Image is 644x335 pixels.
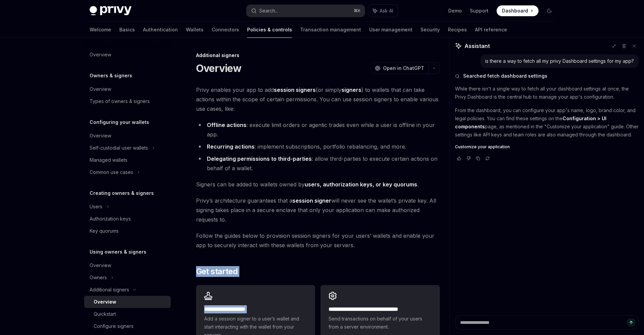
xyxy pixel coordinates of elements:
[475,22,507,38] a: API reference
[90,261,111,269] div: Overview
[90,72,132,80] h5: Owners & signers
[196,52,440,59] div: Additional signers
[369,22,412,38] a: User management
[329,315,431,331] span: Send transactions on behalf of your users from a server environment.
[259,7,278,15] div: Search...
[196,120,440,139] li: : execute limit orders or agentic trades even while a user is offline in your app.
[380,7,393,14] span: Ask AI
[84,154,171,166] a: Managed wallets
[84,95,171,107] a: Types of owners & signers
[84,49,171,61] a: Overview
[196,154,440,173] li: : allow third-parties to execute certain actions on behalf of a wallet.
[186,22,204,38] a: Wallets
[196,180,440,189] span: Signers can be added to wallets owned by .
[455,85,639,101] p: While there isn't a single way to fetch all your dashboard settings at once, the Privy Dashboard ...
[84,213,171,225] a: Authorization keys
[90,189,154,197] h5: Creating owners & signers
[247,22,292,38] a: Policies & controls
[274,86,316,93] strong: session signers
[212,22,239,38] a: Connectors
[341,86,361,93] strong: signers
[90,274,107,282] div: Owners
[143,22,178,38] a: Authentication
[84,308,171,320] a: Quickstart
[455,115,606,129] strong: Configuration > UI components
[246,5,365,17] button: Search...⌘K
[196,266,238,277] span: Get started
[90,132,111,140] div: Overview
[207,155,312,162] strong: Delegating permissions to third-parties
[90,118,149,126] h5: Configuring your wallets
[448,22,467,38] a: Recipes
[455,106,639,139] p: From the dashboard, you can configure your app's name, logo, brand color, and legal policies. You...
[383,65,424,72] span: Open in ChatGPT
[119,22,135,38] a: Basics
[292,197,331,204] strong: session signer
[90,248,146,256] h5: Using owners & signers
[371,62,428,74] button: Open in ChatGPT
[90,286,129,294] div: Additional signers
[90,227,119,235] div: Key quorums
[627,318,635,327] button: Send message
[90,215,131,223] div: Authorization keys
[455,73,639,79] button: Searched fetch dashboard settings
[196,231,440,250] span: Follow the guides below to provision session signers for your users’ wallets and enable your app ...
[94,310,116,318] div: Quickstart
[207,122,246,128] strong: Offline actions
[368,5,398,17] button: Ask AI
[305,181,417,188] a: users, authorization keys, or key quorums
[502,7,528,14] span: Dashboard
[463,73,547,79] span: Searched fetch dashboard settings
[464,42,490,50] span: Assistant
[84,225,171,237] a: Key quorums
[90,203,102,211] div: Users
[497,5,539,16] a: Dashboard
[90,156,127,164] div: Managed wallets
[90,168,133,176] div: Common use cases
[207,143,255,150] strong: Recurring actions
[300,22,361,38] a: Transaction management
[90,22,111,38] a: Welcome
[84,320,171,332] a: Configure signers
[90,144,148,152] div: Self-custodial user wallets
[455,144,639,150] a: Customize your application
[84,83,171,95] a: Overview
[84,296,171,308] a: Overview
[84,259,171,272] a: Overview
[90,97,150,105] div: Types of owners & signers
[448,7,462,14] a: Demo
[94,298,116,306] div: Overview
[485,58,634,65] div: is there a way to fetch all my privy Dashboard settings for my app?
[90,85,111,93] div: Overview
[421,22,440,38] a: Security
[196,142,440,151] li: : implement subscriptions, portfolio rebalancing, and more.
[90,51,111,59] div: Overview
[84,130,171,142] a: Overview
[354,8,361,14] span: ⌘ K
[544,5,555,16] button: Toggle dark mode
[94,322,134,330] div: Configure signers
[196,62,242,74] h1: Overview
[470,7,488,14] a: Support
[196,85,440,113] span: Privy enables your app to add (or simply ) to wallets that can take actions within the scope of c...
[455,144,510,150] span: Customize your application
[90,6,132,16] img: dark logo
[196,196,440,224] span: Privy’s architecture guarantees that a will never see the wallet’s private key. All signing takes...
